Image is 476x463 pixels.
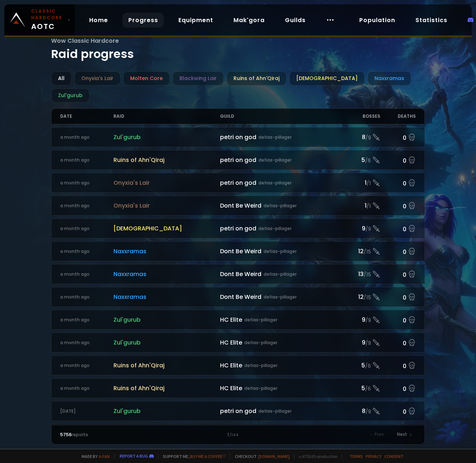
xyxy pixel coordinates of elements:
span: Wow Classic Hardcore [51,36,425,45]
div: Zul'gurub [51,88,90,103]
div: 9 [345,315,380,324]
span: Made by [77,454,110,459]
div: reports [60,431,149,438]
div: HC Elite [220,384,344,393]
a: a month agoOnyxia's LairDont Be Weirddefias-pillager1/10 [51,196,425,216]
span: Ruins of Ahn'Qiraj [113,155,220,164]
div: a month ago [60,317,113,323]
span: Ruins of Ahn'Qiraj [113,361,220,370]
div: Dont Be Weird [220,201,344,210]
small: / 9 [365,340,371,347]
a: Classic HardcoreAOTC [4,4,75,36]
div: a month ago [60,339,113,346]
small: / 9 [365,134,371,142]
div: 0 [380,200,416,211]
a: Equipment [173,13,219,28]
a: Privacy [366,454,381,459]
div: 1 [345,178,380,187]
div: 9 [345,338,380,347]
div: Bosses [345,109,380,124]
a: a month agoRuins of Ahn'Qirajpetri on goddefias-pillager5/60 [51,150,425,170]
a: a month agoNaxxramasDont Be Weirddefias-pillager12/150 [51,287,425,307]
div: petri on god [220,178,344,187]
small: defias-pillager [258,408,291,414]
div: [DEMOGRAPHIC_DATA] [289,71,365,85]
div: 0 [380,246,416,256]
small: defias-pillager [244,317,277,323]
div: 0 [380,269,416,279]
a: [DATE]Onyxia's LairFellowship of the Blingdefias-pillager1/10 [51,424,425,444]
a: a month agoOnyxia's Lairpetri on goddefias-pillager1/10 [51,173,425,193]
a: a month agoZul'gurubHC Elitedefias-pillager9/90 [51,310,425,330]
div: Next [393,430,416,440]
div: 0 [380,178,416,188]
span: Naxxramas [113,292,220,301]
div: 5 [345,384,380,393]
div: a month ago [60,362,113,369]
div: All [51,71,71,85]
a: Report a bug [120,453,148,459]
small: defias-pillager [244,385,277,392]
small: defias-pillager [258,157,291,163]
a: Population [353,13,401,28]
span: Onyxia's Lair [113,201,220,210]
div: 0 [380,406,416,416]
div: Ruins of Ahn'Qiraj [227,71,286,85]
div: 8 [345,406,380,416]
span: Support me, [158,454,226,459]
a: a month agoRuins of Ahn'QirajHC Elitedefias-pillager5/60 [51,355,425,375]
div: HC Elite [220,315,344,324]
span: Naxxramas [113,247,220,256]
small: / 6 [365,363,371,370]
div: a month ago [60,134,113,141]
div: a month ago [60,248,113,255]
a: a month agoNaxxramasDont Be Weirddefias-pillager13/150 [51,264,425,284]
div: 0 [380,314,416,325]
a: Mak'gora [228,13,270,28]
small: / 1 [367,180,371,187]
div: 8 [345,133,380,142]
small: / 1 [367,203,371,210]
div: HC Elite [220,361,344,370]
div: 0 [380,292,416,302]
span: AOTC [31,8,65,32]
a: a month ago[DEMOGRAPHIC_DATA]petri on goddefias-pillager9/90 [51,218,425,238]
a: [DOMAIN_NAME] [258,454,290,459]
div: 9 [345,224,380,233]
span: Zul'gurub [113,133,220,142]
small: defias-pillager [258,134,291,141]
a: Terms [349,454,363,459]
div: 5 [345,155,380,164]
div: petri on god [220,224,344,233]
small: defias-pillager [244,339,277,346]
div: 5 [345,361,380,370]
div: Prev [366,430,388,440]
small: / 9 [365,408,371,416]
span: Ruins of Ahn'Qiraj [113,384,220,393]
div: a month ago [60,271,113,278]
small: Classic Hardcore [31,8,65,21]
a: a fan [99,454,110,459]
div: [DATE] [60,408,113,414]
div: petri on god [220,406,344,416]
span: Zul'gurub [113,338,220,347]
div: Dont Be Weird [220,270,344,279]
span: Naxxramas [113,270,220,279]
a: a month agoZul'gurubHC Elitedefias-pillager9/90 [51,333,425,353]
small: defias-pillager [258,225,291,232]
div: 0 [380,360,416,371]
a: Guilds [279,13,311,28]
div: 1 [345,201,380,210]
small: defias-pillager [264,203,297,209]
a: [DATE]Zul'gurubpetri on goddefias-pillager8/90 [51,401,425,421]
a: a month agoRuins of Ahn'QirajHC Elitedefias-pillager5/60 [51,378,425,398]
a: a month agoZul'gurubpetri on goddefias-pillager8/90 [51,127,425,147]
span: Onyxia's Lair [113,178,220,187]
a: Consent [384,454,403,459]
div: a month ago [60,225,113,232]
div: Naxxramas [368,71,411,85]
div: 0 [380,223,416,234]
div: a month ago [60,203,113,209]
div: Raid [113,109,220,124]
span: Checkout [230,454,290,459]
